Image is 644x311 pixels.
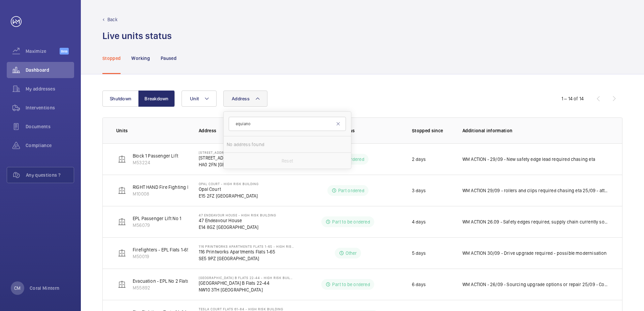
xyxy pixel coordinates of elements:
[14,285,21,291] p: CM
[199,255,294,262] p: SE5 9PZ [GEOGRAPHIC_DATA]
[26,142,74,149] span: Compliance
[199,244,294,248] p: 116 Printworks Apartments Flats 1-65 - High Risk Building
[462,250,607,256] p: WM ACTION 30/09 - Drive upgrade required - possible modernisation
[346,250,357,256] p: Other
[282,158,293,164] p: Reset
[133,278,219,284] p: Evacuation - EPL No 2 Flats 22-44 Block B
[412,281,426,288] p: 6 days
[102,91,139,107] button: Shutdown
[412,187,426,194] p: 3 days
[26,104,74,111] span: Interventions
[462,156,595,163] p: WM ACTION - 29/09 - New safety edge lead required chasing eta
[133,222,181,229] p: M56079
[26,48,60,55] span: Maximize
[182,91,217,107] button: Unit
[199,213,276,217] p: 47 Endeavour House - High Risk Building
[118,249,126,257] img: elevator.svg
[138,91,175,107] button: Breakdown
[26,67,74,73] span: Dashboard
[199,280,294,286] p: [GEOGRAPHIC_DATA] B Flats 22-44
[118,218,126,226] img: elevator.svg
[412,250,426,256] p: 5 days
[199,127,294,134] p: Address
[161,55,176,62] p: Paused
[561,95,584,102] div: 1 – 14 of 14
[133,184,254,191] p: RIGHT HAND Fire Fighting Lift 11 Floors Machine Roomless
[462,127,609,134] p: Additional information
[199,154,294,161] p: [STREET_ADDRESS][PERSON_NAME]
[26,172,74,178] span: Any questions ?
[102,30,172,42] h1: Live units status
[116,127,188,134] p: Units
[26,123,74,130] span: Documents
[30,285,60,291] p: Coral Mintern
[26,85,74,92] span: My addresses
[199,286,294,293] p: NW10 3TH [GEOGRAPHIC_DATA]
[224,136,351,152] li: No address found
[199,217,276,224] p: 47 Endeavour House
[199,307,283,311] p: Tesla Court Flats 61-84 - High Risk Building
[338,187,364,194] p: Part ordered
[118,280,126,288] img: elevator.svg
[133,246,199,253] p: Firefighters - EPL Flats 1-65 No 1
[133,159,178,166] p: M53224
[199,193,259,199] p: E15 2FZ [GEOGRAPHIC_DATA]
[332,218,370,225] p: Part to be ordered
[412,156,426,163] p: 2 days
[229,117,346,131] input: Search by address
[118,186,126,195] img: elevator.svg
[223,91,267,107] button: Address
[412,127,452,134] p: Stopped since
[462,187,609,194] p: WM ACTION 29/09 - rollers and clips required chasing eta 25/09 - attended site new rollers requir...
[332,281,370,288] p: Part to be ordered
[199,276,294,280] p: [GEOGRAPHIC_DATA] B Flats 22-44 - High Risk Building
[190,96,199,101] span: Unit
[199,224,276,231] p: E14 8GZ [GEOGRAPHIC_DATA]
[199,248,294,255] p: 116 Printworks Apartments Flats 1-65
[199,150,294,154] p: [STREET_ADDRESS][PERSON_NAME] - High Risk Building
[133,253,199,260] p: M50019
[232,96,250,101] span: Address
[133,215,181,222] p: EPL Passenger Lift No 1
[462,281,609,288] p: WM ACTION - 26/09 - Sourcing upgrade options or repair 25/09 - Confirmation by technical [DATE] [...
[131,55,150,62] p: Working
[199,186,259,193] p: Opal Court
[118,155,126,163] img: elevator.svg
[412,218,426,225] p: 4 days
[199,182,259,186] p: Opal Court - High Risk Building
[199,161,294,168] p: HA0 2FN [GEOGRAPHIC_DATA]
[462,218,609,225] p: WM ACTION 26.09 - Safety edges required, supply chain currently sourcing.
[133,152,178,159] p: Block 1 Passenger Lift
[102,55,121,62] p: Stopped
[133,191,254,197] p: M10008
[107,16,118,23] p: Back
[133,284,219,291] p: M55892
[60,48,69,55] span: Beta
